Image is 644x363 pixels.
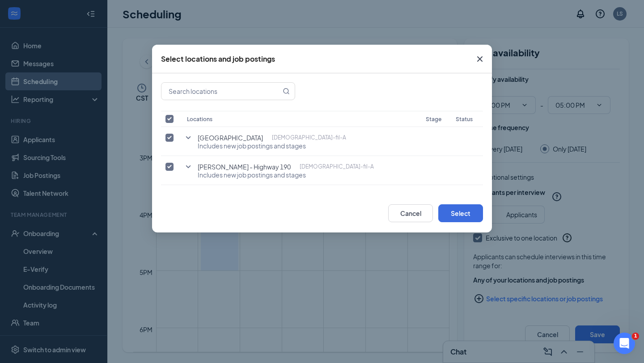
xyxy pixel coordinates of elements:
[614,333,635,354] iframe: Intercom live chat
[183,132,194,143] svg: SmallChevronDown
[183,161,194,172] svg: SmallChevronDown
[632,333,639,340] span: 1
[182,111,421,127] th: Locations
[283,88,290,95] svg: MagnifyingGlass
[161,83,281,100] input: Search locations
[198,162,291,171] span: [PERSON_NAME] - Highway 190
[198,141,346,150] span: Includes new job postings and stages
[198,133,263,142] span: [GEOGRAPHIC_DATA]
[475,54,485,64] svg: Cross
[300,162,374,171] p: [DEMOGRAPHIC_DATA]-fil-A
[272,133,346,142] p: [DEMOGRAPHIC_DATA]-fil-A
[451,111,483,127] th: Status
[421,111,451,127] th: Stage
[438,204,483,222] button: Select
[388,204,433,222] button: Cancel
[161,54,275,64] div: Select locations and job postings
[198,170,374,179] span: Includes new job postings and stages
[468,45,492,73] button: Close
